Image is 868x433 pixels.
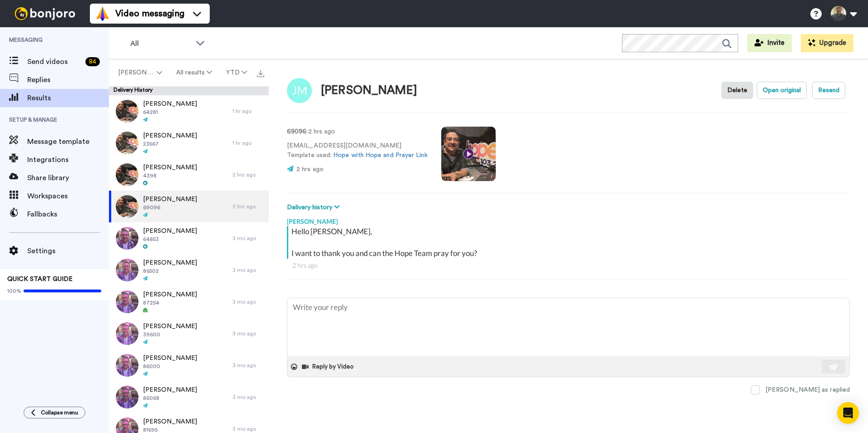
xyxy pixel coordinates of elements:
[757,82,807,99] button: Open original
[812,82,845,99] button: Resend
[109,95,269,127] a: [PERSON_NAME]642811 hr ago
[232,266,264,274] div: 3 mo ago
[27,246,109,256] span: Settings
[287,128,306,135] strong: 69096
[27,74,109,85] span: Replies
[41,409,78,416] span: Collapse menu
[301,360,356,374] button: Reply by Video
[116,322,138,345] img: 65a57acf-a342-4326-918b-11cf11805d55-thumb.jpg
[254,66,267,79] button: Export all results that match these filters now.
[232,425,264,433] div: 3 mo ago
[109,381,269,413] a: [PERSON_NAME]860683 mo ago
[143,204,197,211] span: 69096
[143,195,197,204] span: [PERSON_NAME]
[116,163,138,186] img: bc731e89-95f7-4765-a576-db252f902518-thumb.jpg
[232,139,264,147] div: 1 hr ago
[143,226,197,236] span: [PERSON_NAME]
[7,287,21,295] span: 100%
[143,394,197,402] span: 86068
[24,407,85,418] button: Collapse menu
[116,100,138,123] img: 5e6210e1-752b-462d-acc2-9cba81d45aae-thumb.jpg
[143,385,197,394] span: [PERSON_NAME]
[257,70,264,77] img: export.svg
[296,166,324,172] span: 2 hrs ago
[109,254,269,286] a: [PERSON_NAME]865023 mo ago
[321,84,417,97] div: [PERSON_NAME]
[116,290,138,313] img: 75473c43-d117-4fab-b04c-53f3c186dd38-thumb.jpg
[27,136,109,147] span: Message template
[232,108,264,115] div: 1 hr ago
[115,7,184,20] span: Video messaging
[116,354,138,377] img: b475710d-449e-4ebe-bc35-99edc9c56ec3-thumb.jpg
[291,226,848,259] div: Hello [PERSON_NAME], I want to thank you and can the Hope Team pray for you?
[109,159,269,191] a: [PERSON_NAME]43982 hrs ago
[143,331,197,338] span: 39600
[27,209,109,220] span: Fallbacks
[109,318,269,349] a: [PERSON_NAME]396003 mo ago
[287,78,312,103] img: Image of Jenny Mason
[109,191,269,222] a: [PERSON_NAME]690962 hrs ago
[143,417,197,426] span: [PERSON_NAME]
[801,34,853,52] button: Upgrade
[232,235,264,242] div: 3 mo ago
[287,141,428,160] p: [EMAIL_ADDRESS][DOMAIN_NAME] Template used:
[292,261,844,270] div: 2 hrs ago
[169,64,219,81] button: All results
[287,127,428,137] p: : 2 hrs ago
[287,212,850,226] div: [PERSON_NAME]
[116,132,138,154] img: a81e5e09-2f61-4c7c-900f-19b5abb98511-thumb.jpg
[109,286,269,318] a: [PERSON_NAME]872543 mo ago
[143,267,197,275] span: 86502
[232,330,264,337] div: 3 mo ago
[143,163,197,172] span: [PERSON_NAME]
[219,64,254,81] button: YTD
[109,349,269,381] a: [PERSON_NAME]860003 mo ago
[109,127,269,159] a: [PERSON_NAME]235671 hr ago
[232,362,264,369] div: 3 mo ago
[143,140,197,148] span: 23567
[232,171,264,178] div: 2 hrs ago
[143,299,197,306] span: 87254
[232,203,264,210] div: 2 hrs ago
[232,298,264,305] div: 3 mo ago
[116,259,138,281] img: 3e42d0bf-1e59-4b0d-8046-9ac72df6bbe5-thumb.jpg
[111,64,169,81] button: [PERSON_NAME]
[143,236,197,243] span: 64853
[143,108,197,116] span: 64281
[116,386,138,408] img: 9bebdfc8-295d-4eac-91b7-d7e41ae5c386-thumb.jpg
[143,131,197,140] span: [PERSON_NAME]
[143,172,197,179] span: 4398
[130,38,191,49] span: All
[143,99,197,108] span: [PERSON_NAME]
[721,82,753,99] button: Delete
[143,322,197,331] span: [PERSON_NAME]
[143,363,197,370] span: 86000
[95,6,110,21] img: vm-color.svg
[118,68,155,77] span: [PERSON_NAME]
[232,394,264,401] div: 3 mo ago
[116,227,138,250] img: d44139b0-5c7c-4eac-96b0-ca34e33333bc-thumb.jpg
[109,222,269,254] a: [PERSON_NAME]648533 mo ago
[116,195,138,218] img: b7e53007-c27d-4f30-bc0f-4853b338c270-thumb.jpg
[765,385,850,394] div: [PERSON_NAME] as replied
[143,354,197,363] span: [PERSON_NAME]
[11,7,79,20] img: bj-logo-header-white.svg
[27,154,109,165] span: Integrations
[829,363,839,370] img: send-white.svg
[27,56,82,67] span: Send videos
[333,152,427,158] a: Hope with Hope and Prayer Link
[143,290,197,299] span: [PERSON_NAME]
[287,202,342,212] button: Delivery history
[7,276,73,282] span: QUICK START GUIDE
[109,86,269,95] div: Delivery History
[85,57,100,66] div: 84
[143,258,197,267] span: [PERSON_NAME]
[27,191,109,202] span: Workspaces
[27,93,109,103] span: Results
[837,402,859,424] div: Open Intercom Messenger
[747,34,792,52] button: Invite
[27,172,109,183] span: Share library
